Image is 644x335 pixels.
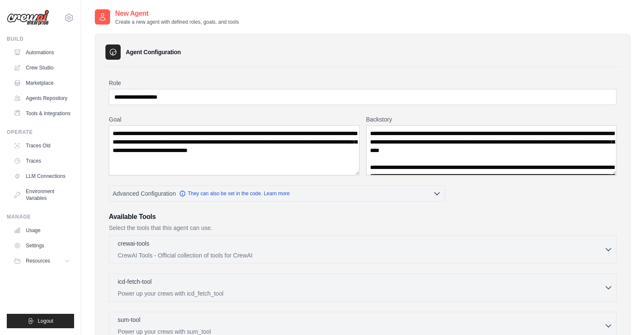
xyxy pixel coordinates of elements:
[10,76,74,90] a: Marketplace
[109,79,616,87] label: Role
[113,239,613,260] button: crewai-tools CrewAI Tools - Official collection of tools for CrewAI
[113,277,613,298] button: icd-fetch-tool Power up your crews with icd_fetch_tool
[10,139,74,152] a: Traces Old
[7,213,74,220] div: Manage
[7,10,49,26] img: Logo
[366,115,617,124] label: Backstory
[10,91,74,105] a: Agents Repository
[118,251,604,260] p: CrewAI Tools - Official collection of tools for CrewAI
[7,129,74,136] div: Operate
[38,318,53,324] span: Logout
[26,257,50,264] span: Resources
[179,190,290,197] a: They can also be set in the code. Learn more
[10,224,74,237] a: Usage
[602,294,644,335] iframe: Chat Widget
[10,154,74,168] a: Traces
[10,46,74,59] a: Automations
[115,19,239,25] p: Create a new agent with defined roles, goals, and tools
[113,189,176,198] span: Advanced Configuration
[118,289,604,298] p: Power up your crews with icd_fetch_tool
[10,239,74,252] a: Settings
[109,224,616,232] p: Select the tools that this agent can use.
[109,186,445,201] button: Advanced Configuration They can also be set in the code. Learn more
[126,48,181,56] h3: Agent Configuration
[109,115,359,124] label: Goal
[10,61,74,75] a: Crew Studio
[10,169,74,183] a: LLM Connections
[118,239,149,248] p: crewai-tools
[118,316,141,324] p: sum-tool
[109,212,616,222] h3: Available Tools
[7,36,74,42] div: Build
[10,185,74,205] a: Environment Variables
[115,8,239,19] h2: New Agent
[10,107,74,120] a: Tools & Integrations
[10,254,74,268] button: Resources
[118,277,152,286] p: icd-fetch-tool
[7,314,74,328] button: Logout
